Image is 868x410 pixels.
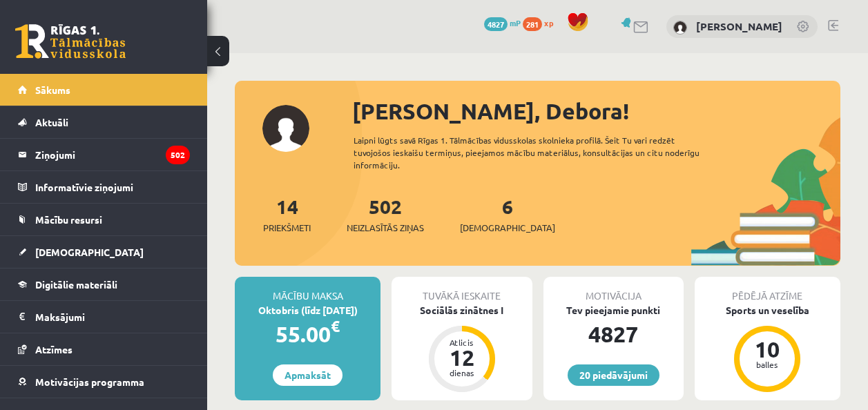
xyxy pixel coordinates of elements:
span: Atzīmes [35,343,73,355]
a: 20 piedāvājumi [568,364,659,386]
a: Ziņojumi502 [18,139,190,170]
a: Informatīvie ziņojumi [18,171,190,203]
div: Sports un veselība [695,303,840,318]
a: Sociālās zinātnes I Atlicis 12 dienas [392,303,532,394]
a: Maksājumi [18,301,190,333]
div: Tev pieejamie punkti [543,303,684,318]
a: Motivācijas programma [18,366,190,398]
div: [PERSON_NAME], Debora! [352,95,840,128]
span: Aktuāli [35,116,68,128]
div: Mācību maksa [235,277,380,303]
span: 4827 [484,17,508,31]
div: 12 [441,346,483,369]
a: Mācību resursi [18,204,190,235]
div: Atlicis [441,338,483,346]
a: Atzīmes [18,333,190,365]
span: xp [544,17,553,28]
div: Pēdējā atzīme [695,277,840,303]
div: dienas [441,369,483,377]
a: 281 xp [523,17,560,28]
span: Sākums [35,84,70,96]
legend: Informatīvie ziņojumi [35,171,190,203]
a: Rīgas 1. Tālmācības vidusskola [15,24,126,59]
div: 10 [746,338,788,360]
span: Motivācijas programma [35,375,144,388]
span: Neizlasītās ziņas [347,221,424,235]
legend: Maksājumi [35,301,190,333]
legend: Ziņojumi [35,139,190,170]
a: Sports un veselība 10 balles [695,303,840,394]
a: Apmaksāt [273,364,343,386]
div: 4827 [543,318,684,351]
span: 281 [523,17,542,31]
div: Tuvākā ieskaite [392,277,532,303]
a: [DEMOGRAPHIC_DATA] [18,236,190,268]
i: 502 [166,146,190,164]
a: [PERSON_NAME] [696,19,782,33]
span: [DEMOGRAPHIC_DATA] [460,221,555,235]
a: 14Priekšmeti [263,194,311,235]
a: 6[DEMOGRAPHIC_DATA] [460,194,555,235]
div: Laipni lūgts savā Rīgas 1. Tālmācības vidusskolas skolnieka profilā. Šeit Tu vari redzēt tuvojošo... [354,134,717,171]
span: [DEMOGRAPHIC_DATA] [35,246,144,258]
a: Digitālie materiāli [18,269,190,300]
div: balles [746,360,788,369]
div: 55.00 [235,318,380,351]
span: € [331,316,340,336]
div: Oktobris (līdz [DATE]) [235,303,380,318]
img: Debora Farbere [673,21,687,35]
a: Aktuāli [18,106,190,138]
a: 502Neizlasītās ziņas [347,194,424,235]
a: Sākums [18,74,190,106]
a: 4827 mP [484,17,521,28]
div: Motivācija [543,277,684,303]
span: Digitālie materiāli [35,278,117,291]
div: Sociālās zinātnes I [392,303,532,318]
span: Priekšmeti [263,221,311,235]
span: mP [510,17,521,28]
span: Mācību resursi [35,213,102,226]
